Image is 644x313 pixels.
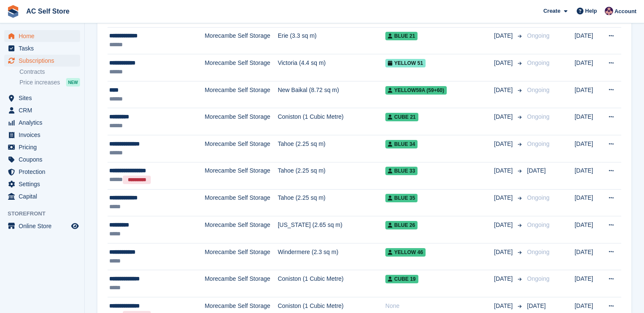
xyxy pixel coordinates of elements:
td: Erie (3.3 sq m) [278,27,385,54]
span: Price increases [19,78,60,87]
div: None [385,302,494,310]
td: Tahoe (2.25 sq m) [278,135,385,162]
td: [DATE] [575,54,602,81]
a: menu [4,42,80,54]
td: Victoria (4.4 sq m) [278,54,385,81]
a: menu [4,104,80,116]
a: menu [4,129,80,141]
td: Tahoe (2.25 sq m) [278,189,385,216]
span: Ongoing [527,87,550,93]
td: [DATE] [575,81,602,108]
td: Morecambe Self Storage [205,243,277,270]
td: [DATE] [575,216,602,243]
a: menu [4,30,80,42]
span: Ongoing [527,275,550,282]
a: menu [4,178,80,190]
td: Coniston (1 Cubic Metre) [278,108,385,135]
span: CRM [19,104,69,116]
span: Settings [19,178,69,190]
span: Create [543,7,560,15]
span: [DATE] [494,31,514,40]
td: [DATE] [575,189,602,216]
td: Morecambe Self Storage [205,54,277,81]
span: Account [614,7,636,16]
a: menu [4,92,80,104]
td: [DATE] [575,108,602,135]
a: Price increases NEW [19,78,80,87]
span: Blue 21 [385,32,417,40]
td: [DATE] [575,27,602,54]
span: Sites [19,92,69,104]
span: Blue 34 [385,140,417,148]
span: [DATE] [494,86,514,95]
td: New Baikal (8.72 sq m) [278,81,385,108]
span: Yellow59a (59+60) [385,86,447,95]
span: Online Store [19,220,69,232]
span: Analytics [19,117,69,129]
a: menu [4,154,80,165]
span: Storefront [8,210,84,218]
span: Cube 21 [385,113,418,121]
a: AC Self Store [23,4,73,18]
td: [DATE] [575,135,602,162]
a: Contracts [19,68,80,76]
td: Coniston (1 Cubic Metre) [278,270,385,297]
td: Morecambe Self Storage [205,189,277,216]
a: menu [4,190,80,202]
span: [DATE] [494,302,514,310]
span: Subscriptions [19,55,69,67]
span: [DATE] [494,166,514,175]
img: stora-icon-8386f47178a22dfd0bd8f6a31ec36ba5ce8667c1dd55bd0f319d3a0aa187defe.svg [7,5,19,18]
span: Ongoing [527,140,550,147]
span: [DATE] [494,193,514,202]
span: [DATE] [494,140,514,148]
span: Cube 19 [385,275,418,283]
span: [DATE] [527,167,546,174]
a: menu [4,117,80,129]
span: Ongoing [527,194,550,201]
td: [US_STATE] (2.65 sq m) [278,216,385,243]
td: Morecambe Self Storage [205,270,277,297]
span: [DATE] [494,59,514,67]
td: [DATE] [575,243,602,270]
img: Ted Cox [605,7,613,15]
span: [DATE] [494,112,514,121]
td: Morecambe Self Storage [205,162,277,189]
span: [DATE] [527,302,546,309]
td: Morecambe Self Storage [205,27,277,54]
a: menu [4,220,80,232]
td: [DATE] [575,270,602,297]
span: Ongoing [527,32,550,39]
span: Home [19,30,69,42]
span: Tasks [19,42,69,54]
span: Ongoing [527,221,550,228]
span: Capital [19,190,69,202]
span: Ongoing [527,59,550,66]
span: [DATE] [494,221,514,229]
span: [DATE] [494,248,514,257]
td: Morecambe Self Storage [205,216,277,243]
span: Help [585,7,597,15]
span: Ongoing [527,249,550,255]
td: Morecambe Self Storage [205,135,277,162]
a: menu [4,166,80,178]
span: Pricing [19,141,69,153]
span: Ongoing [527,113,550,120]
span: Blue 35 [385,194,417,202]
td: [DATE] [575,162,602,189]
td: Morecambe Self Storage [205,81,277,108]
span: Blue 33 [385,167,417,175]
div: NEW [66,78,80,87]
span: Yellow 46 [385,248,426,257]
span: Blue 26 [385,221,417,229]
td: Windermere (2.3 sq m) [278,243,385,270]
a: menu [4,141,80,153]
span: Yellow 51 [385,59,426,67]
span: Invoices [19,129,69,141]
span: Protection [19,166,69,178]
span: Coupons [19,154,69,165]
span: [DATE] [494,274,514,283]
td: Morecambe Self Storage [205,108,277,135]
a: menu [4,55,80,67]
td: Tahoe (2.25 sq m) [278,162,385,189]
